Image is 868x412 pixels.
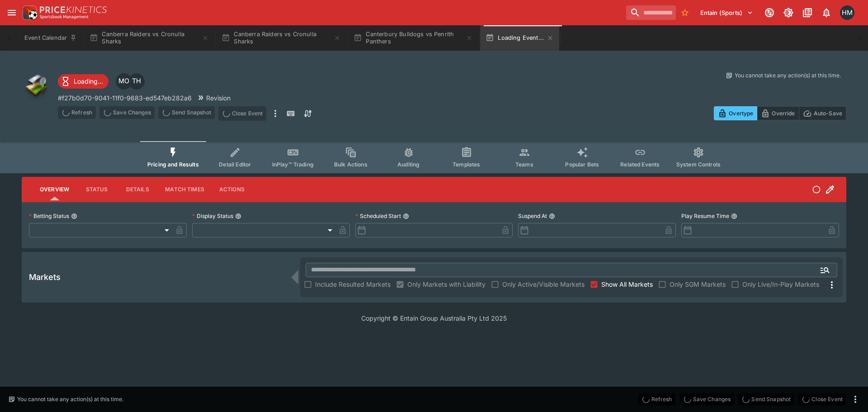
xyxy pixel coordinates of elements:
button: Details [117,179,158,200]
span: Show All Markets [601,279,653,289]
img: PriceKinetics Logo [20,4,38,22]
button: Documentation [799,5,816,21]
button: Open [817,262,833,278]
div: Todd Henderson [128,73,145,90]
button: Event Calendar [19,25,82,51]
button: Toggle light/dark mode [780,5,797,21]
button: Status [76,179,117,200]
p: Copy To Clipboard [58,93,192,103]
button: more [850,394,861,405]
p: You cannot take any action(s) at this time. [17,395,123,403]
button: Select Tenant [695,5,759,20]
button: Display Status [235,213,241,219]
button: Play Resume Time [731,213,737,219]
p: Loading... [74,76,103,86]
div: Start From [714,106,846,120]
div: Event type filters [140,141,728,173]
input: search [626,5,676,20]
button: Overtype [714,106,757,120]
span: System Controls [676,161,721,168]
span: Templates [453,161,480,168]
span: Popular Bets [565,161,599,168]
p: Betting Status [29,212,69,220]
span: Only Active/Visible Markets [502,279,585,289]
p: Play Resume Time [681,212,729,220]
button: No Bookmarks [678,5,692,20]
span: InPlay™ Trading [272,161,314,168]
button: Actions [212,179,252,200]
button: Canterbury Bulldogs vs Penrith Panthers [348,25,478,51]
button: Override [757,106,799,120]
button: Scheduled Start [403,213,409,219]
button: Auto-Save [799,106,846,120]
span: Only SGM Markets [670,279,726,289]
button: Notifications [818,5,835,21]
p: Auto-Save [814,109,842,118]
button: more [270,106,281,121]
span: Bulk Actions [334,161,368,168]
p: Scheduled Start [355,212,401,220]
span: Teams [515,161,533,168]
span: Include Resulted Markets [315,279,391,289]
p: Display Status [192,212,233,220]
span: Only Live/In-Play Markets [742,279,819,289]
button: open drawer [4,5,20,21]
div: Hamish McKerihan [840,5,854,20]
span: Pricing and Results [147,161,199,168]
button: Canberra Raiders vs Cronulla Sharks [216,25,346,51]
p: Revision [206,93,231,103]
span: Detail Editor [219,161,251,168]
img: other.png [22,71,51,100]
button: Connected to PK [761,5,778,21]
p: You cannot take any action(s) at this time. [735,71,841,80]
p: Overtype [729,109,753,118]
h5: Markets [29,272,61,282]
span: Auditing [397,161,420,168]
button: Betting Status [71,213,77,219]
p: Override [772,109,795,118]
button: Canberra Raiders vs Cronulla Sharks [84,25,214,51]
img: PriceKinetics [40,6,107,13]
button: Match Times [158,179,212,200]
div: Mark O'Loughlan [116,73,132,90]
img: Sportsbook Management [40,15,89,19]
button: Suspend At [549,213,555,219]
span: Related Events [620,161,660,168]
button: Loading Event... [480,25,559,51]
button: Overview [33,179,76,200]
span: Only Markets with Liability [407,279,486,289]
button: Hamish McKerihan [837,3,857,23]
p: Suspend At [518,212,547,220]
svg: More [826,279,837,290]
